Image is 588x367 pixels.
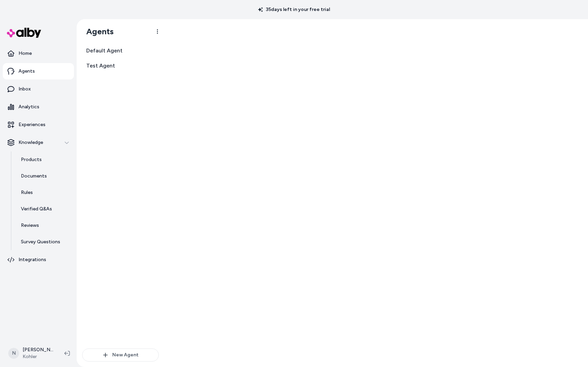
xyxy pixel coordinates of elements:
p: Integrations [18,256,46,263]
a: Inbox [3,81,74,97]
a: Home [3,45,74,62]
p: [PERSON_NAME] [23,346,53,353]
p: Documents [21,173,47,180]
a: Default Agent [82,44,159,58]
p: Agents [18,68,35,75]
a: Experiences [3,117,74,133]
h1: Agents [81,26,114,37]
span: Test Agent [86,62,115,70]
span: Kohler [23,353,53,360]
a: Rules [14,184,74,201]
p: Verified Q&As [21,206,52,212]
button: New Agent [82,348,159,362]
span: N [8,348,19,359]
a: Documents [14,168,74,184]
a: Verified Q&As [14,201,74,217]
a: Test Agent [82,59,159,73]
p: Inbox [18,86,31,93]
p: Survey Questions [21,238,60,245]
img: alby Logo [7,28,41,38]
p: Analytics [18,103,39,110]
p: 35 days left in your free trial [254,6,334,13]
p: Reviews [21,222,39,229]
p: Experiences [18,121,46,128]
p: Rules [21,189,33,196]
button: N[PERSON_NAME]Kohler [4,342,59,364]
a: Survey Questions [14,234,74,250]
a: Analytics [3,99,74,115]
button: Knowledge [3,134,74,151]
a: Reviews [14,217,74,234]
a: Agents [3,63,74,79]
p: Home [18,50,32,57]
p: Knowledge [18,139,43,146]
p: Products [21,156,42,163]
a: Integrations [3,252,74,268]
span: Default Agent [86,47,123,55]
a: Products [14,151,74,168]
